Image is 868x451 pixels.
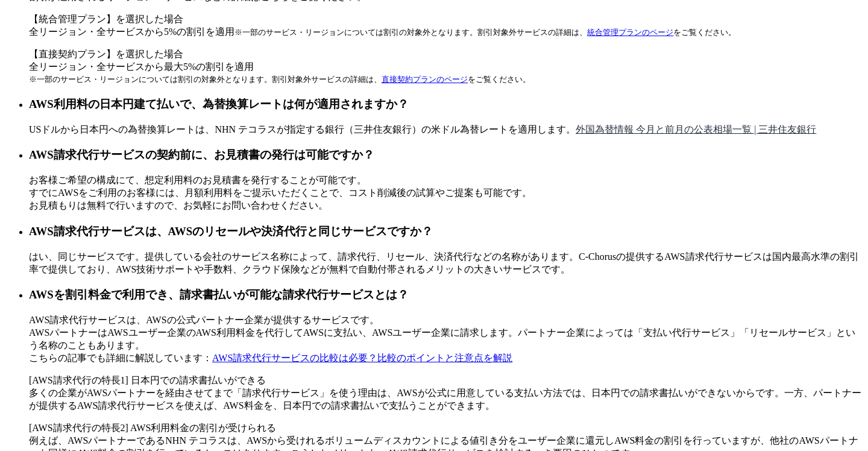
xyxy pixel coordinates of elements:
[29,75,530,84] small: ※一部のサービス・リージョンについては割引の対象外となります。割引対象外サービスの詳細は、 をご覧ください。
[29,251,863,276] p: はい、同じサービスです。提供している会社のサービス名称によって、請求代行、リセール、決済代行などの名称があります。C‑Chorusの提供するAWS請求代行サービスは国内最高水準の割引率で提供して...
[212,353,512,363] a: AWS請求代行サービスの比較は必要？比較のポイントと注意点を解説
[576,124,816,134] a: 外国為替情報 今月と前月の公表相場一覧 | 三井住友銀行
[29,375,266,385] span: [AWS請求代行の特長1] 日本円での請求書払いができる
[29,287,863,303] h3: AWSを割引料金で利用でき、請求書払いが可能な請求代行サービスとは？
[29,174,863,212] p: お客様ご希望の構成にて、想定利用料のお見積書を発行することが可能です。 すでにAWSをご利用のお客様には、月額利用料をご提示いただくことで、コスト削減後の試算やご提案も可能です。 お見積もりは無...
[29,13,863,39] p: 【統合管理プラン】を選択した場合 全リージョン・全サービスから5%の割引を適用
[29,423,276,433] span: [AWS請求代行の特長2] AWS利用料金の割引が受けられる
[29,124,863,136] p: USドルから日本円への為替換算レートは、NHN テコラスが指定する銀行（三井住友銀行）の米ドル為替レートを適用します。
[29,96,863,112] h3: AWS利用料の日本円建て払いで、為替換算レートは何が適用されますか？
[29,147,863,163] h3: AWS請求代行サービスの契約前に、お見積書の発行は可能ですか？
[587,28,673,37] a: 統合管理プランのページ
[29,314,863,365] p: AWS請求代行サービスは、AWSの公式パートナー企業が提供するサービスです。 AWSパートナーはAWSユーザー企業のAWS利用料金を代行してAWSに支払い、AWSユーザー企業に請求します。パート...
[234,28,736,37] small: ※一部のサービス・リージョンについては割引の対象外となります。割引対象外サービスの詳細は、 をご覧ください。
[29,374,863,412] p: 多くの企業がAWSパートナーを経由させてまで「請求代行サービス」を使う理由は、AWSが公式に用意している支払い方法では、日本円での請求書払いができないからです。一方、パートナーが提供するAWS請...
[29,224,863,239] h3: AWS請求代行サービスは、AWSのリセールや決済代行と同じサービスですか？
[29,48,863,85] p: 【直接契約プラン】を選択した場合 全リージョン・全サービスから最大5%の割引を適用
[382,75,468,84] a: 直接契約プランのページ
